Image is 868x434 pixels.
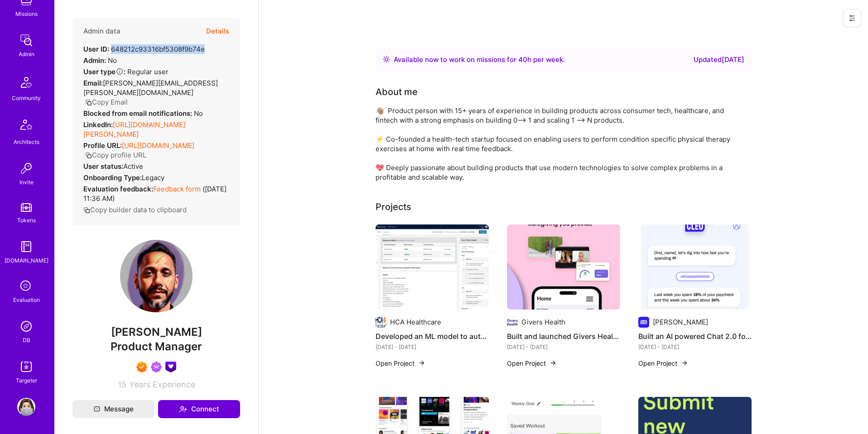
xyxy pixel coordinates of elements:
div: HCA Healthcare [390,317,441,327]
button: Open Project [507,358,557,368]
a: Feedback form [153,185,201,193]
div: 👋🏽 Product person with 15+ years of experience in building products across consumer tech, healthc... [376,106,738,182]
img: guide book [17,238,35,256]
div: No [83,109,203,118]
a: User Avatar [15,398,38,416]
img: Skill Targeter [17,358,35,376]
img: Company logo [507,317,518,328]
div: Architects [14,137,39,147]
i: icon Copy [83,207,90,214]
strong: User status: [83,162,123,171]
button: Open Project [376,358,425,368]
h4: Built and launched Givers Health's 0 —>1 product for Caregivers and Experts [507,330,620,342]
a: [URL][DOMAIN_NAME] [122,141,194,150]
img: Community [15,72,37,93]
div: Projects [376,200,411,214]
span: 40 [518,55,527,64]
div: Targeter [16,376,37,385]
div: Available now to work on missions for h per week . [394,54,565,65]
img: Been on Mission [151,362,162,372]
span: legacy [142,173,164,182]
span: Product Manager [111,340,202,353]
img: Invite [17,159,35,177]
img: arrow-right [418,359,425,367]
img: arrow-right [550,359,557,367]
button: Copy profile URL [85,150,146,160]
button: Copy builder data to clipboard [83,205,187,215]
i: icon Mail [94,406,100,412]
img: admin teamwork [17,31,35,49]
div: Regular user [83,67,169,76]
img: Developed an ML model to automatically produce focused clinical summaries, boosting payer authori... [376,224,489,310]
div: Invite [19,177,34,187]
div: Evaluation [13,295,40,305]
div: Tokens [17,215,36,225]
div: Updated [DATE] [694,54,744,65]
strong: Onboarding Type: [83,173,142,182]
div: Admin [19,49,34,59]
h4: Built an AI powered Chat 2.0 for GenZs to help them build good money habits [638,330,752,342]
img: Admin Search [17,317,35,335]
div: [DATE] - [DATE] [507,342,620,352]
strong: Blocked from email notifications: [83,109,194,118]
img: tokens [21,203,32,212]
img: Healthtech guild [165,362,176,372]
img: Exceptional A.Teamer [136,362,147,372]
img: Company logo [638,317,649,328]
div: About me [376,85,418,99]
span: 15 [118,380,126,389]
div: [PERSON_NAME] [653,317,708,327]
h4: Developed an ML model to automatically produce focused clinical summaries, boosting payer authori... [376,330,489,342]
div: [DATE] - [DATE] [638,342,752,352]
i: icon SelectionTeam [18,278,35,295]
strong: User type : [83,67,125,76]
h4: Admin data [83,27,121,35]
div: No [83,56,117,65]
div: DB [23,335,30,345]
span: Active [123,162,143,171]
button: Open Project [638,358,688,368]
strong: User ID: [83,45,109,53]
strong: Email: [83,79,103,87]
button: Message [72,400,154,418]
strong: Evaluation feedback: [83,185,153,193]
button: Details [206,18,229,44]
img: Company logo [376,317,386,328]
div: Missions [15,9,38,19]
div: ( [DATE] 11:36 AM ) [83,184,229,203]
strong: LinkedIn: [83,120,113,129]
div: [DATE] - [DATE] [376,342,489,352]
img: Built an AI powered Chat 2.0 for GenZs to help them build good money habits [638,224,752,310]
div: 648212c93316bf5308f9b74e [83,44,205,54]
i: Help [116,67,124,76]
img: Built and launched Givers Health's 0 —>1 product for Caregivers and Experts [507,224,620,310]
span: [PERSON_NAME][EMAIL_ADDRESS][PERSON_NAME][DOMAIN_NAME] [83,79,218,97]
div: Community [12,93,41,103]
div: [DOMAIN_NAME] [5,256,48,265]
span: Years Experience [129,380,195,389]
img: User Avatar [120,240,193,312]
img: Availability [383,56,390,63]
button: Copy Email [85,97,128,107]
button: Connect [158,400,240,418]
strong: Profile URL: [83,141,122,150]
i: icon Copy [85,99,92,106]
span: [PERSON_NAME] [72,325,240,339]
strong: Admin: [83,56,106,65]
a: [URL][DOMAIN_NAME][PERSON_NAME] [83,120,185,138]
img: User Avatar [17,398,35,416]
img: Architects [15,115,37,137]
i: icon Connect [179,405,187,413]
img: arrow-right [681,359,688,367]
div: Givers Health [521,317,565,327]
i: icon Copy [85,152,92,159]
